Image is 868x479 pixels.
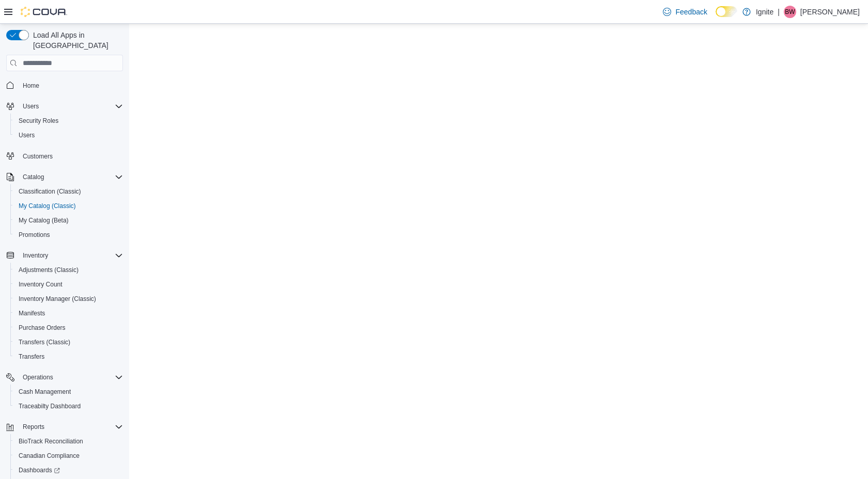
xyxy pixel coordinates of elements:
[19,402,81,410] span: Traceabilty Dashboard
[14,350,123,363] span: Transfers
[19,249,52,262] button: Inventory
[785,6,795,18] span: BW
[10,463,127,477] a: Dashboards
[19,280,63,289] span: Inventory Count
[29,30,123,51] span: Load All Apps in [GEOGRAPHIC_DATA]
[14,200,123,212] span: My Catalog (Classic)
[19,171,48,183] button: Catalog
[14,307,123,320] span: Manifests
[14,115,63,127] a: Security Roles
[14,336,74,348] a: Transfers (Classic)
[10,292,127,306] button: Inventory Manager (Classic)
[756,6,773,18] p: Ignite
[14,229,123,241] span: Promotions
[19,216,69,225] span: My Catalog (Beta)
[10,349,127,364] button: Transfers
[10,385,127,399] button: Cash Management
[10,434,127,449] button: BioTrack Reconciliation
[14,200,80,212] a: My Catalog (Classic)
[14,400,85,412] a: Traceabilty Dashboard
[784,6,796,18] div: Betty Wilson
[19,150,123,163] span: Customers
[10,277,127,292] button: Inventory Count
[10,128,127,142] button: Users
[2,248,127,263] button: Inventory
[14,450,123,462] span: Canadian Compliance
[10,321,127,335] button: Purchase Orders
[19,338,70,346] span: Transfers (Classic)
[2,77,127,92] button: Home
[19,171,123,183] span: Catalog
[2,170,127,184] button: Catalog
[19,100,43,113] button: Users
[10,335,127,349] button: Transfers (Classic)
[14,336,123,348] span: Transfers (Classic)
[23,152,53,161] span: Customers
[675,7,707,17] span: Feedback
[14,264,83,276] a: Adjustments (Classic)
[23,102,39,110] span: Users
[23,173,44,181] span: Catalog
[10,399,127,413] button: Traceabilty Dashboard
[19,421,123,433] span: Reports
[14,322,123,334] span: Purchase Orders
[14,229,54,241] a: Promotions
[14,450,84,462] a: Canadian Compliance
[19,309,45,317] span: Manifests
[10,263,127,277] button: Adjustments (Classic)
[14,278,67,291] a: Inventory Count
[19,466,60,474] span: Dashboards
[14,307,49,320] a: Manifests
[19,371,57,384] button: Operations
[14,464,64,476] a: Dashboards
[19,388,71,396] span: Cash Management
[14,350,49,363] a: Transfers
[19,117,58,125] span: Security Roles
[19,437,83,445] span: BioTrack Reconciliation
[19,421,49,433] button: Reports
[19,202,76,210] span: My Catalog (Classic)
[10,199,127,213] button: My Catalog (Classic)
[23,82,39,90] span: Home
[19,295,96,303] span: Inventory Manager (Classic)
[14,185,123,198] span: Classification (Classic)
[14,129,39,141] a: Users
[14,185,85,198] a: Classification (Classic)
[716,17,716,18] span: Dark Mode
[19,100,123,113] span: Users
[14,293,123,305] span: Inventory Manager (Classic)
[14,435,87,448] a: BioTrack Reconciliation
[14,214,73,227] a: My Catalog (Beta)
[19,249,123,262] span: Inventory
[14,129,123,141] span: Users
[2,99,127,114] button: Users
[2,149,127,164] button: Customers
[14,386,123,398] span: Cash Management
[10,306,127,321] button: Manifests
[14,115,123,127] span: Security Roles
[778,6,780,18] p: |
[19,353,44,361] span: Transfers
[19,231,50,239] span: Promotions
[14,386,75,398] a: Cash Management
[10,213,127,228] button: My Catalog (Beta)
[10,114,127,128] button: Security Roles
[2,370,127,385] button: Operations
[10,449,127,463] button: Canadian Compliance
[800,6,860,18] p: [PERSON_NAME]
[19,452,80,460] span: Canadian Compliance
[14,293,100,305] a: Inventory Manager (Classic)
[14,400,123,412] span: Traceabilty Dashboard
[14,264,123,276] span: Adjustments (Classic)
[14,214,123,227] span: My Catalog (Beta)
[10,228,127,242] button: Promotions
[19,150,57,163] a: Customers
[19,371,123,384] span: Operations
[19,266,79,274] span: Adjustments (Classic)
[10,184,127,199] button: Classification (Classic)
[21,7,67,17] img: Cova
[19,187,81,196] span: Classification (Classic)
[14,278,123,291] span: Inventory Count
[19,131,35,139] span: Users
[659,2,711,22] a: Feedback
